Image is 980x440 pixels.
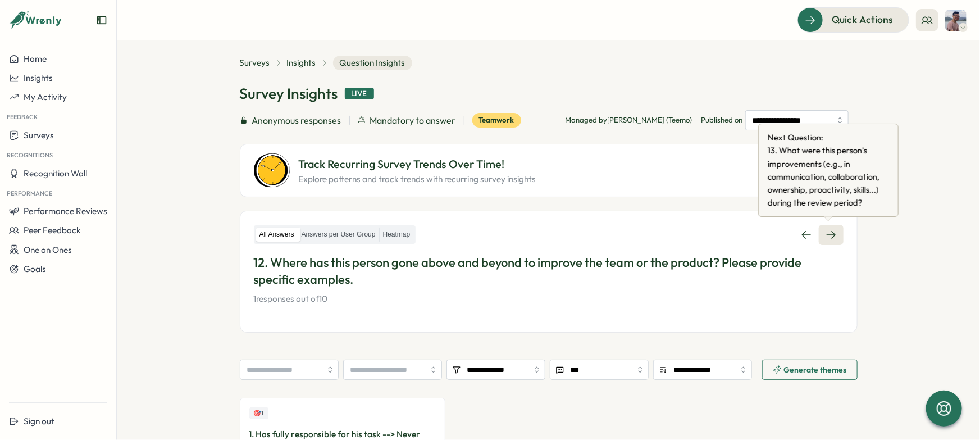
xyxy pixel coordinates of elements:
[945,10,967,31] img: Son Tran (Teemo)
[380,228,414,242] label: Heatmap
[608,115,692,124] span: [PERSON_NAME] (Teemo)
[24,225,81,235] span: Peer Feedback
[24,92,67,102] span: My Activity
[333,56,412,70] span: Question Insights
[298,228,379,242] label: Answers per User Group
[768,144,902,209] span: 13 . What were this person’s improvements (e.g., in communication, collaboration, ownership, proa...
[249,407,268,419] div: Upvotes
[24,168,87,179] span: Recognition Wall
[762,360,858,380] button: Generate themes
[24,416,54,427] span: Sign out
[24,72,53,83] span: Insights
[784,366,847,374] span: Generate themes
[299,156,536,173] p: Track Recurring Survey Trends Over Time!
[24,244,72,255] span: One on Ones
[240,84,338,103] h1: Survey Insights
[240,57,270,69] a: Surveys
[370,114,456,128] span: Mandatory to answer
[566,115,692,125] p: Managed by
[24,130,54,140] span: Surveys
[252,114,341,128] span: Anonymous responses
[299,173,536,185] p: Explore patterns and track trends with recurring survey insights
[797,7,909,32] button: Quick Actions
[287,57,316,69] a: Insights
[701,110,849,130] span: Published on
[256,228,298,242] label: All Answers
[254,254,844,289] p: 12. Where has this person gone above and beyond to improve the team or the product? Please provid...
[24,53,47,64] span: Home
[24,206,107,216] span: Performance Reviews
[345,88,374,100] div: Live
[96,15,107,26] button: Expand sidebar
[254,293,844,305] p: 1 responses out of 10
[768,131,902,144] span: Next Question:
[24,264,46,274] span: Goals
[472,113,521,128] div: Teamwork
[832,12,893,27] span: Quick Actions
